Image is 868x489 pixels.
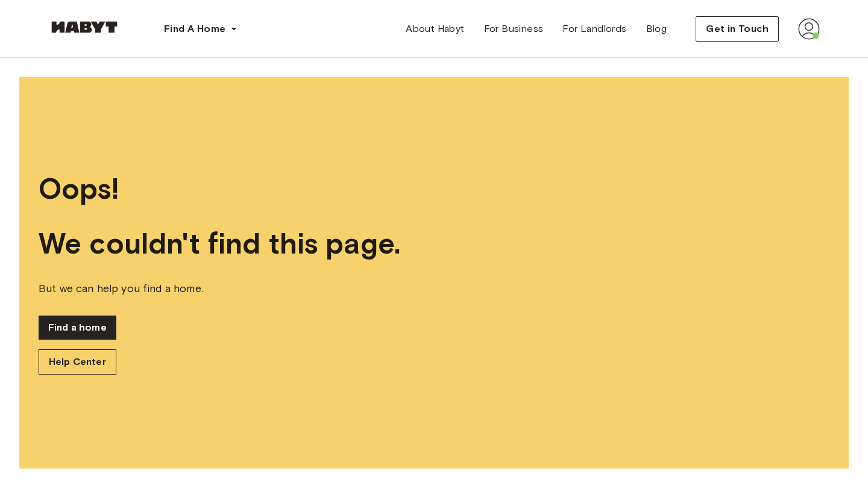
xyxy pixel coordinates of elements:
[39,316,116,340] a: Find a home
[39,349,116,375] a: Help Center
[562,22,626,36] span: For Landlords
[484,22,544,36] span: For Business
[48,21,121,33] img: Habyt
[39,281,829,296] span: But we can help you find a home.
[39,171,829,207] span: Oops!
[637,17,677,41] a: Blog
[406,22,464,36] span: About Habyt
[154,17,247,41] button: Find A Home
[474,17,553,41] a: For Business
[396,17,474,41] a: About Habyt
[696,16,779,42] button: Get in Touch
[706,22,769,36] span: Get in Touch
[553,17,636,41] a: For Landlords
[164,22,225,36] span: Find A Home
[798,18,820,40] img: avatar
[39,226,829,261] span: We couldn't find this page.
[646,22,667,36] span: Blog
